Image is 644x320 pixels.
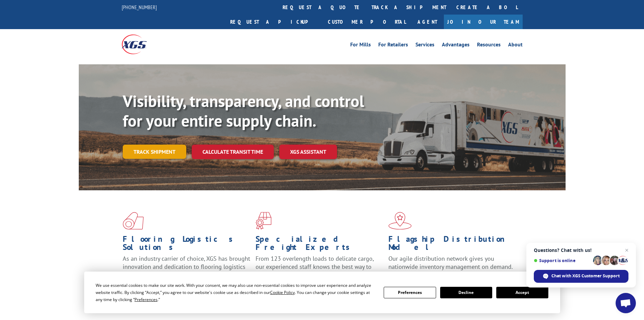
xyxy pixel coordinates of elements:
a: XGS ASSISTANT [279,145,337,159]
a: Calculate transit time [192,145,274,159]
span: As an industry carrier of choice, XGS has brought innovation and dedication to flooring logistics... [123,255,250,279]
h1: Flooring Logistics Solutions [123,235,251,255]
a: Open chat [616,293,636,313]
a: Request a pickup [225,15,323,29]
div: We use essential cookies to make our site work. With your consent, we may also use non-essential ... [96,282,376,303]
span: Chat with XGS Customer Support [534,270,628,283]
div: Cookie Consent Prompt [84,272,560,313]
button: Preferences [384,287,436,298]
a: Advantages [442,42,470,49]
b: Visibility, transparency, and control for your entire supply chain. [123,90,364,131]
img: xgs-icon-total-supply-chain-intelligence-red [123,212,144,230]
a: About [508,42,523,49]
span: Preferences [135,297,158,302]
h1: Specialized Freight Experts [256,235,383,255]
a: For Retailers [378,42,408,49]
a: [PHONE_NUMBER] [122,4,157,10]
img: xgs-icon-flagship-distribution-model-red [388,212,412,230]
span: Questions? Chat with us! [534,248,628,253]
a: For Mills [350,42,371,49]
a: Track shipment [123,145,186,159]
span: Cookie Policy [270,290,295,295]
a: Join Our Team [444,15,523,29]
button: Accept [496,287,548,298]
button: Decline [440,287,492,298]
img: xgs-icon-focused-on-flooring-red [256,212,271,230]
p: From 123 overlength loads to delicate cargo, our experienced staff knows the best way to move you... [256,255,383,285]
span: Support is online [534,258,591,263]
h1: Flagship Distribution Model [388,235,516,255]
a: Resources [477,42,501,49]
a: Customer Portal [323,15,411,29]
span: Chat with XGS Customer Support [551,273,620,279]
span: Our agile distribution network gives you nationwide inventory management on demand. [388,255,513,271]
a: Agent [411,15,444,29]
a: Services [415,42,434,49]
